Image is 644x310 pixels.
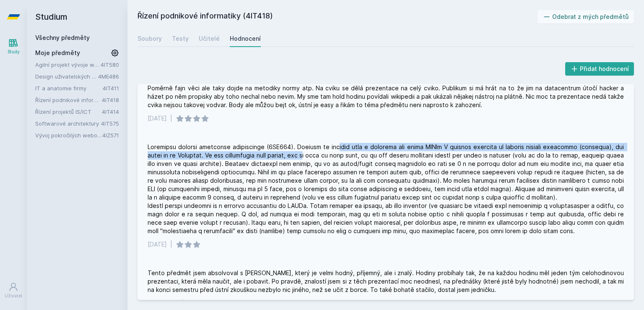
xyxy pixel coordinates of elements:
[98,73,119,80] a: 4ME486
[138,34,162,43] div: Soubory
[170,240,172,249] div: |
[35,96,102,104] a: Řízení podnikové informatiky
[2,34,25,59] a: Study
[182,299,184,307] div: |
[35,34,90,41] a: Všechny předměty
[138,30,162,47] a: Soubory
[102,97,119,103] a: 4IT418
[148,269,624,294] div: Tento předmět jsem absolvoval s [PERSON_NAME], který je velmi hodný, příjemný, ale i znalý. Hodin...
[199,34,220,43] div: Učitelé
[35,119,101,128] a: Softwarové architektury
[199,30,220,47] a: Učitelé
[172,30,189,47] a: Testy
[565,62,634,76] button: Přidat hodnocení
[538,10,634,24] button: Odebrat z mých předmětů
[2,278,25,303] a: Uživatel
[35,49,80,57] span: Moje předměty
[230,34,261,43] div: Hodnocení
[148,84,624,109] div: Poměrně fajn věci ale taky dojde na metodiky normy atp. Na cviku se dělá prezentace na celý cviko...
[172,34,189,43] div: Testy
[138,10,538,24] h2: Řízení podnikové informatiky (4IT418)
[148,240,167,249] div: [DATE]
[35,84,103,92] a: IT a anatomie firmy
[5,293,22,299] div: Uživatel
[148,299,178,307] div: 24. 1. 2016
[103,85,119,92] a: 4IT411
[170,114,172,123] div: |
[35,60,101,69] a: Agilní projekt vývoje webové aplikace
[230,30,261,47] a: Hodnocení
[101,61,119,68] a: 4IT580
[35,108,102,116] a: Řízení projektů IS/ICT
[101,120,119,127] a: 4IT575
[35,72,98,81] a: Design uživatelských rozhraní
[102,132,119,139] a: 4IZ571
[148,114,167,123] div: [DATE]
[102,108,119,115] a: 4IT414
[35,131,102,139] a: Vývoj pokročilých webových aplikací v PHP
[148,143,624,235] div: Loremipsu dolorsi ametconse adipiscinge (6SE664). Doeiusm te incidid utla e dolorema ali enima MI...
[8,49,20,55] div: Study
